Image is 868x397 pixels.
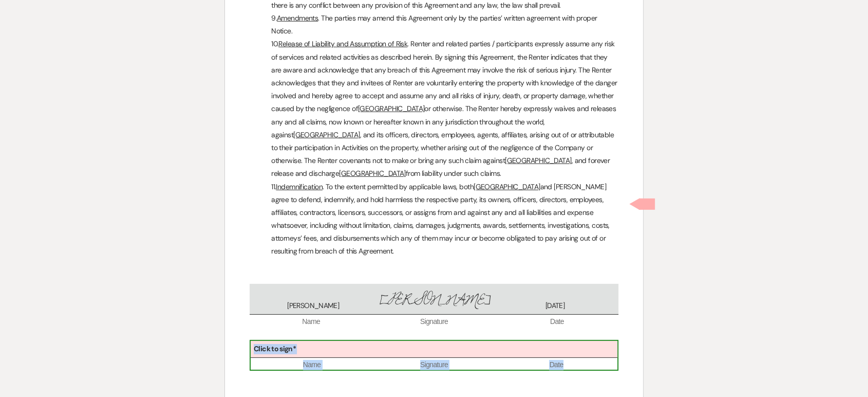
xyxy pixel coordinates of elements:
p: 11. . To the extent permitted by applicable laws, both and [PERSON_NAME] agree to defend, indemni... [250,181,618,258]
span: Date [496,317,618,327]
span: Name [250,317,372,327]
u: [GEOGRAPHIC_DATA] [293,130,360,139]
span: [PERSON_NAME] [253,301,373,311]
u: [GEOGRAPHIC_DATA] [339,169,405,178]
span: [PERSON_NAME] [373,289,494,311]
p: 10. . Renter and related parties / participants expressly assume any risk of services and related... [250,38,618,180]
u: [GEOGRAPHIC_DATA] [474,182,540,191]
span: [DATE] [495,301,615,311]
span: Signature [373,360,495,370]
p: 9. . The parties may amend this Agreement only by the parties’ written agreement with proper Notice. [250,12,618,38]
u: Release of Liability and Assumption of Risk [278,39,407,48]
u: Amendments [277,13,318,23]
b: Click to sign* [254,344,296,353]
u: Indemnification [276,182,323,191]
u: [GEOGRAPHIC_DATA] [358,104,424,113]
span: Name [251,360,373,370]
span: Signature [372,317,495,327]
span: Date [495,360,617,370]
u: [GEOGRAPHIC_DATA] [505,156,571,165]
